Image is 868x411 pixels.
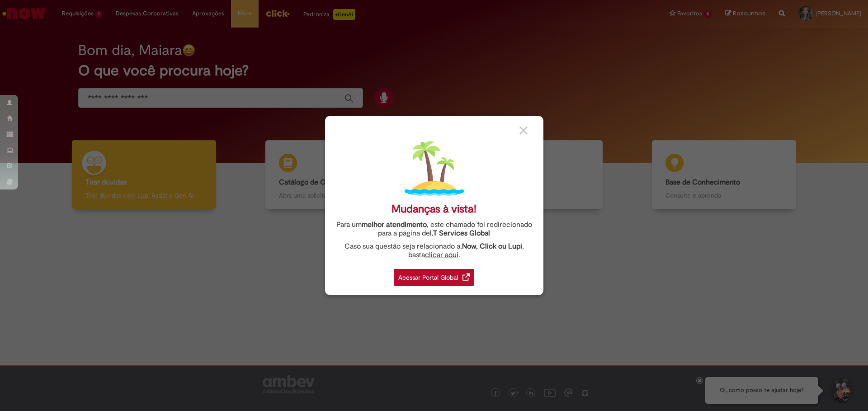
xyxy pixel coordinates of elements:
img: close_button_grey.png [519,126,528,134]
img: island.png [405,139,464,198]
a: Acessar Portal Global [394,264,474,286]
a: clicar aqui [425,245,458,259]
strong: melhor atendimento [362,220,427,229]
div: Mudanças à vista! [392,203,476,216]
div: Para um , este chamado foi redirecionado para a página de [332,221,537,238]
div: Caso sua questão seja relacionado a , basta . [332,242,537,259]
img: redirect_link.png [462,273,470,281]
div: Acessar Portal Global [394,269,474,286]
strong: .Now, Click ou Lupi [460,242,522,251]
a: I.T Services Global [430,224,490,238]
